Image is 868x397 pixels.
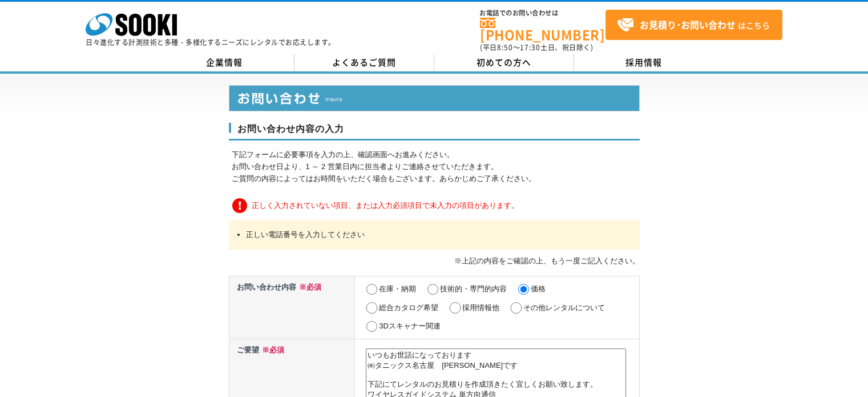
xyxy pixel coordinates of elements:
[259,346,284,354] span: ※必須
[379,284,416,293] label: 在庫・納期
[440,284,507,293] label: 技術的・専門的内容
[480,10,605,17] span: お電話でのお問い合わせは
[229,85,640,111] img: お問い合わせ
[574,54,714,71] a: 採用情報
[296,283,321,291] span: ※必須
[379,303,438,312] label: 総合カタログ希望
[480,42,593,53] span: (平日 ～ 土日、祝日除く)
[497,42,513,53] span: 8:50
[462,303,499,312] label: 採用情報他
[617,17,770,34] span: はこちら
[379,322,441,330] label: 3Dスキャナー関連
[294,54,434,71] a: よくあるご質問
[232,149,640,185] p: 下記フォームに必要事項を入力の上、確認画面へお進みください。 お問い合わせ日より、1 ～ 2 営業日内に担当者よりご連絡させていただきます。 ご質問の内容によってはお時間をいただく場合もございま...
[86,39,336,46] p: 日々進化する計測技術と多種・多様化するニーズにレンタルでお応えします。
[246,229,623,241] li: 正しい電話番号を入力してください
[229,276,355,339] th: お問い合わせ内容
[229,123,640,141] h3: お問い合わせ内容の入力
[523,303,605,312] label: その他レンタルについて
[155,54,294,71] a: 企業情報
[531,284,546,293] label: 価格
[640,18,736,31] strong: お見積り･お問い合わせ
[520,42,540,53] span: 17:30
[229,255,640,267] p: ※上記の内容をご確認の上、もう一度ご記入ください。
[434,54,574,71] a: 初めての方へ
[480,18,605,41] a: [PHONE_NUMBER]
[605,10,782,40] a: お見積り･お問い合わせはこちら
[232,197,640,215] p: 正しく入力されていない項目、または入力必須項目で未入力の項目があります。
[477,56,531,69] span: 初めての方へ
